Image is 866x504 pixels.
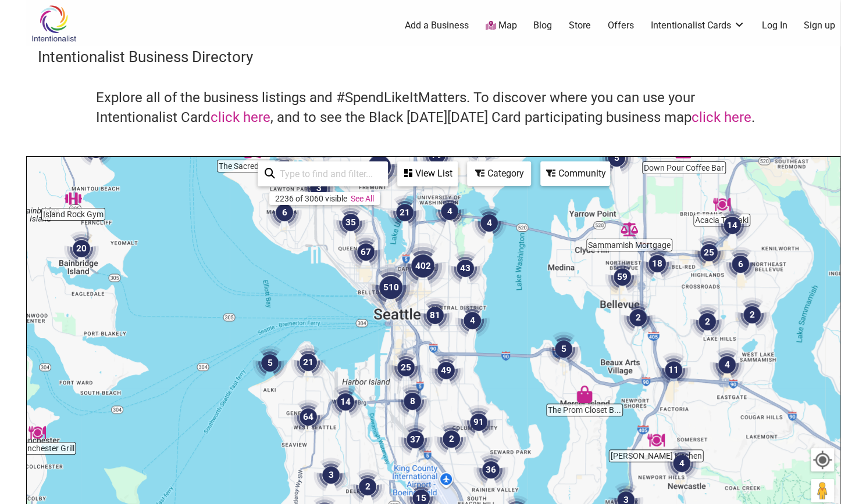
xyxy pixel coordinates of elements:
[616,296,660,340] div: 2
[651,348,696,392] div: 11
[710,203,754,247] div: 14
[541,327,586,371] div: 5
[616,216,643,243] div: Sammamish Mortgage
[383,190,427,235] div: 21
[660,441,704,485] div: 4
[692,109,751,125] a: click here
[468,163,530,185] div: Category
[811,448,834,471] button: Your Location
[571,381,598,408] div: The Prom Closet Boutique Consignment
[635,242,679,286] div: 18
[384,345,428,390] div: 25
[811,479,834,502] button: Drag Pegman onto the map to open Street View
[600,255,644,299] div: 59
[443,246,487,290] div: 43
[24,419,51,446] div: The Manchester Grill
[485,19,516,33] a: Map
[258,161,388,186] div: Type to search and filter
[651,19,745,32] a: Intentionalist Cards
[594,136,639,180] div: 5
[467,161,531,186] div: Filter by category
[687,231,731,275] div: 25
[390,379,434,423] div: 8
[608,19,634,32] a: Offers
[60,185,87,212] div: Island Rock Gym
[344,230,388,274] div: 67
[533,19,552,32] a: Blog
[569,19,591,32] a: Store
[363,260,419,315] div: 510
[540,161,610,186] div: Filter by Community
[26,5,81,42] img: Intentionalist
[427,189,472,233] div: 4
[467,201,511,245] div: 4
[457,400,501,444] div: 91
[730,293,774,337] div: 2
[275,194,347,203] div: 2236 of 3060 visible
[309,453,353,497] div: 3
[397,161,458,186] div: See a list of the visible businesses
[643,427,669,453] div: Terry's Kitchen
[323,380,368,424] div: 14
[541,163,609,185] div: Community
[96,88,771,127] h4: Explore all of the business listings and #SpendLikeItMatters. To discover where you can use your ...
[59,226,104,271] div: 20
[804,19,835,32] a: Sign up
[413,293,457,337] div: 81
[275,163,381,185] input: Type to find and filter...
[761,19,787,32] a: Log In
[718,242,762,286] div: 6
[286,340,330,384] div: 21
[424,348,468,393] div: 49
[398,163,457,185] div: View List
[429,417,473,461] div: 2
[469,448,513,492] div: 36
[211,109,270,125] a: click here
[393,417,437,462] div: 37
[395,238,451,294] div: 402
[450,298,494,343] div: 4
[286,395,330,439] div: 64
[705,343,749,387] div: 4
[329,200,373,244] div: 35
[351,194,374,203] a: See All
[262,190,307,235] div: 6
[38,46,829,67] h3: Intentionalist Business Directory
[685,300,729,344] div: 2
[708,191,735,218] div: Acacia Teriyaki
[248,341,292,385] div: 5
[405,19,469,32] a: Add a Business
